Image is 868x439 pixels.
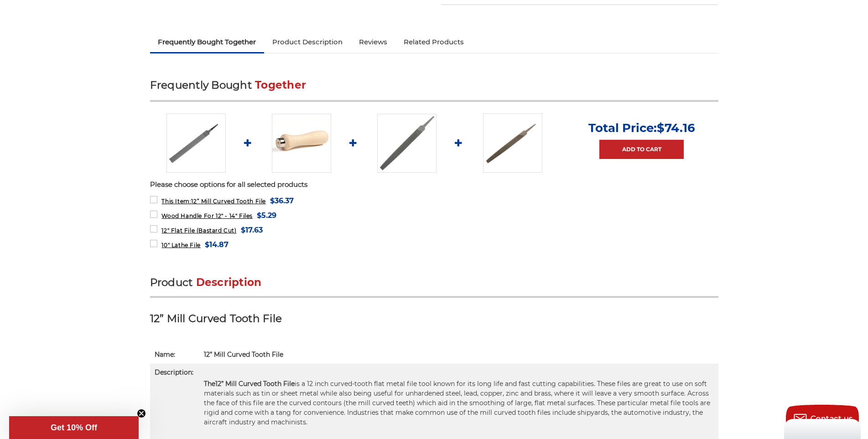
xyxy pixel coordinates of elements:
[204,379,714,427] p: is a 12 inch curved-tooth flat metal file tool known for its long life and fast cutting capabilit...
[395,32,472,52] a: Related Products
[161,198,191,205] strong: This Item:
[241,224,263,236] span: $17.63
[150,312,282,325] span: 12” Mill Curved Tooth File
[51,423,97,432] span: Get 10% Off
[150,32,265,52] a: Frequently Bought Together
[137,409,146,418] button: Close teaser
[657,121,695,135] span: $74.16
[205,238,229,251] span: $14.87
[204,380,295,388] strong: The
[161,212,253,219] span: Wood Handle For 12" - 14" Files
[150,276,193,289] span: Product
[599,140,684,159] a: Add to Cart
[264,32,351,52] a: Product Description
[161,198,266,205] span: 12” Mill Curved Tooth File
[9,416,139,439] div: Get 10% OffClose teaser
[150,180,718,190] p: Please choose options for all selected products
[786,405,859,432] button: Contact us
[270,195,294,207] span: $36.37
[161,242,200,249] span: 10" Lathe File
[196,276,262,289] span: Description
[351,32,395,52] a: Reviews
[588,121,695,135] p: Total Price:
[257,209,276,222] span: $5.29
[155,350,175,359] strong: Name:
[150,79,252,91] span: Frequently Bought
[161,227,236,234] span: 12" Flat File (Bastard Cut)
[811,414,853,423] span: Contact us
[155,368,193,376] strong: Description:
[215,380,295,388] span: 12” Mill Curved Tooth File
[166,113,226,173] img: 12" Mill Curved Tooth File with Tang
[204,350,283,359] span: 12” Mill Curved Tooth File
[255,79,306,91] span: Together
